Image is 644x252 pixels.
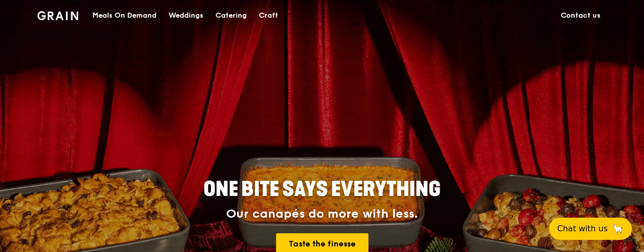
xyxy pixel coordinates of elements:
span: ONE BITE SAYS EVERYTHING [203,177,441,201]
div: Weddings [169,1,203,31]
div: Our canapés do more with less. [140,207,504,221]
div: Craft [259,1,278,31]
a: Craft [253,1,284,31]
a: Contact us [555,1,607,31]
span: Chat with us [557,223,608,235]
a: Weddings [163,1,209,31]
button: Chat with us🦙 [549,218,632,240]
div: Meals On Demand [92,1,156,31]
a: Catering [209,1,253,31]
span: 🦙 [612,223,624,235]
img: Grain [37,11,78,20]
div: Catering [216,1,247,31]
